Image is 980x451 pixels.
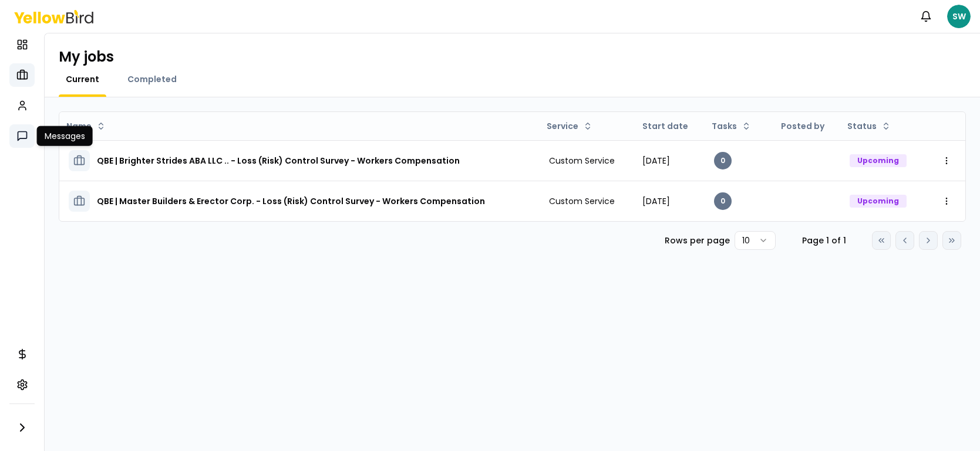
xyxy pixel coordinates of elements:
[714,152,732,169] div: 0
[120,73,184,85] a: Completed
[850,195,907,208] div: Upcoming
[714,192,732,210] div: 0
[633,112,704,140] th: Start date
[850,154,907,167] div: Upcoming
[66,120,92,132] span: Name
[59,73,106,85] a: Current
[642,155,670,167] span: [DATE]
[847,120,877,132] span: Status
[642,195,670,207] span: [DATE]
[59,48,114,66] h1: My jobs
[97,191,485,212] h3: QBE | Master Builders & Erector Corp. - Loss (Risk) Control Survey - Workers Compensation
[549,155,615,167] span: Custom Service
[127,73,177,85] span: Completed
[542,117,597,135] button: Service
[843,117,895,135] button: Status
[66,73,99,85] span: Current
[97,150,460,171] h3: QBE | Brighter Strides ABA LLC .. - Loss (Risk) Control Survey - Workers Compensation
[947,5,971,28] span: SW
[665,235,730,246] p: Rows per page
[712,120,737,132] span: Tasks
[772,112,840,140] th: Posted by
[549,195,615,207] span: Custom Service
[707,117,756,135] button: Tasks
[547,120,578,132] span: Service
[62,117,110,135] button: Name
[794,235,853,246] div: Page 1 of 1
